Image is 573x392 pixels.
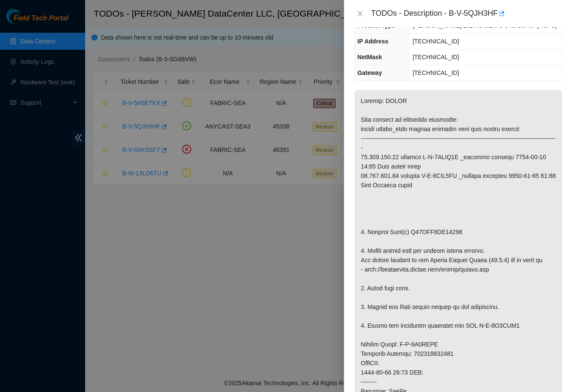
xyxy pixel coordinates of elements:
div: TODOs - Description - B-V-5QJH3HF [371,7,563,20]
span: [TECHNICAL_ID] [413,69,459,76]
span: [TECHNICAL_ID] [413,38,459,45]
button: Close [354,10,366,18]
span: close [357,10,364,17]
span: Gateway [358,69,382,76]
span: IP Address [358,38,388,45]
span: NetMask [358,54,382,60]
span: [TECHNICAL_ID] [413,54,459,60]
